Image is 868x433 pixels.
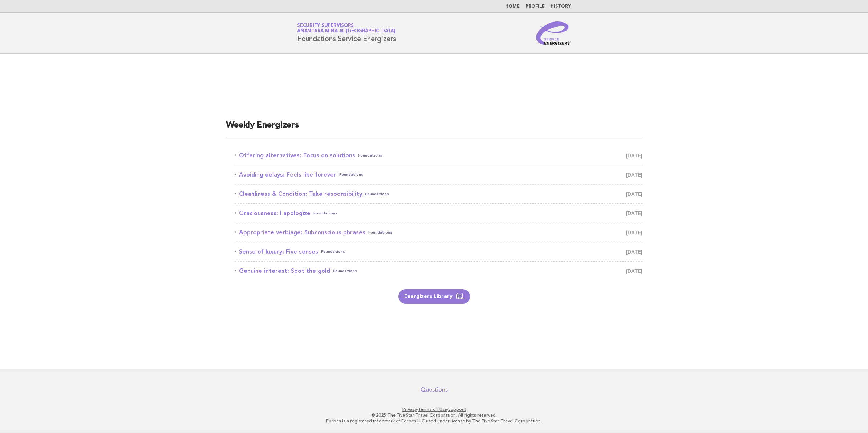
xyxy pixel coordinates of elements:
[339,170,363,180] span: Foundations
[368,227,392,238] span: Foundations
[297,24,396,43] h1: Foundations Service Energizers
[365,189,389,199] span: Foundations
[297,23,395,33] a: Security SupervisorsAnantara Mina al [GEOGRAPHIC_DATA]
[448,407,466,412] a: Support
[626,170,642,180] span: [DATE]
[505,4,520,9] a: Home
[235,208,642,218] a: Graciousness: I apologizeFoundations [DATE]
[235,189,642,199] a: Cleanliness & Condition: Take responsibilityFoundations [DATE]
[212,418,656,424] p: Forbes is a registered trademark of Forbes LLC used under license by The Five Star Travel Corpora...
[626,227,642,238] span: [DATE]
[626,247,642,257] span: [DATE]
[212,406,656,412] p: · ·
[235,247,642,257] a: Sense of luxury: Five sensesFoundations [DATE]
[235,150,642,161] a: Offering alternatives: Focus on solutionsFoundations [DATE]
[321,247,345,257] span: Foundations
[551,4,571,9] a: History
[235,170,642,180] a: Avoiding delays: Feels like foreverFoundations [DATE]
[626,208,642,218] span: [DATE]
[212,412,656,418] p: © 2025 The Five Star Travel Corporation. All rights reserved.
[235,266,642,276] a: Genuine interest: Spot the goldFoundations [DATE]
[358,150,382,161] span: Foundations
[297,29,395,34] span: Anantara Mina al [GEOGRAPHIC_DATA]
[398,289,470,304] a: Energizers Library
[226,120,642,137] h2: Weekly Energizers
[626,266,642,276] span: [DATE]
[333,266,357,276] span: Foundations
[626,189,642,199] span: [DATE]
[402,407,417,412] a: Privacy
[418,407,447,412] a: Terms of Use
[421,386,448,393] a: Questions
[626,150,642,161] span: [DATE]
[526,4,545,9] a: Profile
[313,208,337,218] span: Foundations
[235,227,642,238] a: Appropriate verbiage: Subconscious phrasesFoundations [DATE]
[536,21,571,45] img: Service Energizers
